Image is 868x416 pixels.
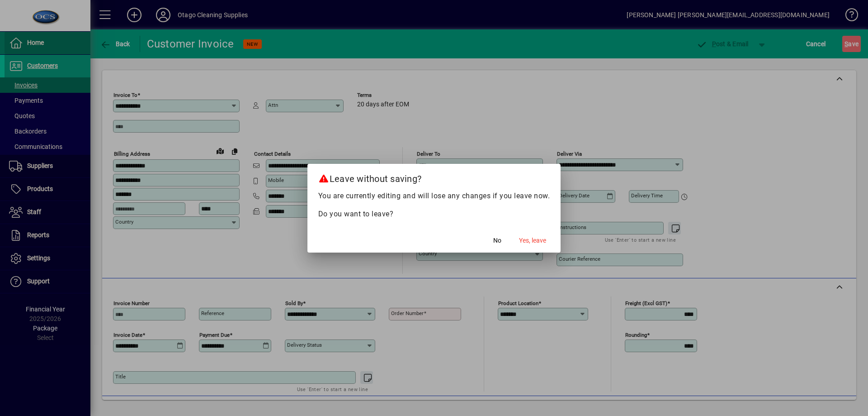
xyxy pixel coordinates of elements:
button: Yes, leave [515,233,550,249]
p: Do you want to leave? [318,209,550,220]
h2: Leave without saving? [307,164,561,190]
p: You are currently editing and will lose any changes if you leave now. [318,191,550,201]
button: No [483,233,512,249]
span: No [493,236,501,245]
span: Yes, leave [519,236,546,245]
